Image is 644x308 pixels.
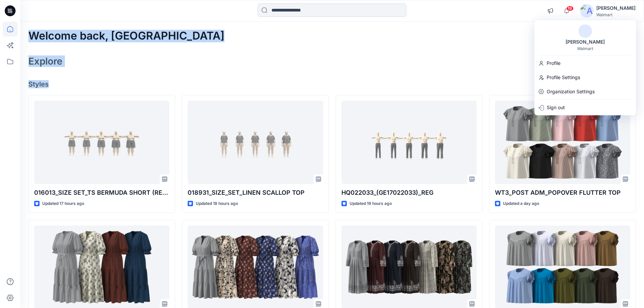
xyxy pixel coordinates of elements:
[495,101,630,184] a: WT3_POST ADM_POPOVER FLUTTER TOP
[341,188,477,197] p: HQ022033_(GE17022033)_REG
[534,71,636,84] a: Profile Settings
[566,6,574,11] span: 19
[596,4,636,12] div: [PERSON_NAME]
[596,12,636,17] div: Walmart
[534,85,636,98] a: Organization Settings
[341,101,477,184] a: HQ022033_(GE17022033)_REG
[547,101,565,114] p: Sign out
[562,38,609,46] div: [PERSON_NAME]
[188,188,323,197] p: 018931_SIZE_SET_LINEN SCALLOP TOP
[547,85,595,98] p: Organization Settings
[28,56,63,67] h2: Explore
[495,188,630,197] p: WT3_POST ADM_POPOVER FLUTTER TOP
[188,101,323,184] a: 018931_SIZE_SET_LINEN SCALLOP TOP
[503,200,539,207] p: Updated a day ago
[42,200,84,207] p: Updated 17 hours ago
[28,30,224,42] h2: Welcome back, [GEOGRAPHIC_DATA]
[534,57,636,70] a: Profile
[34,101,169,184] a: 016013_SIZE SET_TS BERMUDA SHORT (REFINED LINEN SHORT)
[350,200,392,207] p: Updated 19 hours ago
[578,24,592,38] img: avatar
[580,4,594,18] img: avatar
[577,46,593,51] div: Walmart
[547,57,560,70] p: Profile
[28,80,636,88] h4: Styles
[34,188,169,197] p: 016013_SIZE SET_TS BERMUDA SHORT (REFINED LINEN SHORT)
[196,200,238,207] p: Updated 18 hours ago
[547,71,580,84] p: Profile Settings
